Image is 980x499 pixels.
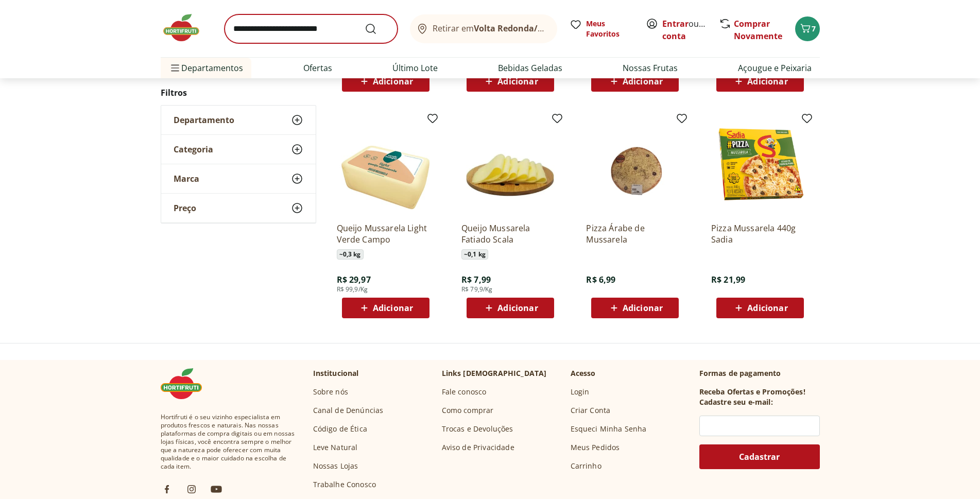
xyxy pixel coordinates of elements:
[225,14,398,43] input: search
[185,483,198,495] img: ig
[461,274,491,285] span: R$ 7,99
[716,71,804,92] button: Adicionar
[442,387,487,397] a: Fale conosco
[497,304,538,312] span: Adicionar
[461,249,488,260] span: ~ 0,1 kg
[586,19,633,39] span: Meus Favoritos
[161,82,316,103] h2: Filtros
[161,413,297,471] span: Hortifruti é o seu vizinho especialista em produtos frescos e naturais. Nas nossas plataformas de...
[174,203,196,213] span: Preço
[313,405,384,416] a: Canal de Denúncias
[337,274,371,285] span: R$ 29,97
[442,424,513,434] a: Trocas e Devoluções
[586,116,684,214] img: Pizza Árabe de Mussarela
[739,453,780,461] span: Cadastrar
[623,77,663,85] span: Adicionar
[442,368,547,378] p: Links [DEMOGRAPHIC_DATA]
[591,71,679,92] button: Adicionar
[373,304,413,312] span: Adicionar
[337,249,364,260] span: ~ 0,3 kg
[392,62,438,74] a: Último Lote
[313,368,359,378] p: Institucional
[747,77,787,85] span: Adicionar
[716,298,804,318] button: Adicionar
[699,444,820,469] button: Cadastrar
[161,135,316,164] button: Categoria
[699,368,820,378] p: Formas de pagamento
[161,483,173,495] img: fb
[571,387,590,397] a: Login
[711,116,809,214] img: Pizza Mussarela 440g Sadia
[174,144,213,154] span: Categoria
[586,274,615,285] span: R$ 6,99
[303,62,332,74] a: Ofertas
[161,12,212,43] img: Hortifruti
[498,62,562,74] a: Bebidas Geladas
[571,368,596,378] p: Acesso
[467,71,554,92] button: Adicionar
[699,397,773,407] h3: Cadastre seu e-mail:
[365,23,389,35] button: Submit Search
[623,304,663,312] span: Adicionar
[586,222,684,245] a: Pizza Árabe de Mussarela
[570,19,633,39] a: Meus Favoritos
[313,479,376,490] a: Trabalhe Conosco
[461,222,559,245] a: Queijo Mussarela Fatiado Scala
[442,405,494,416] a: Como comprar
[161,164,316,193] button: Marca
[738,62,812,74] a: Açougue e Peixaria
[337,222,435,245] a: Queijo Mussarela Light Verde Campo
[747,304,787,312] span: Adicionar
[342,298,429,318] button: Adicionar
[474,23,623,34] b: Volta Redonda/[GEOGRAPHIC_DATA]
[812,24,816,33] span: 7
[161,194,316,222] button: Preço
[161,106,316,134] button: Departamento
[571,461,601,471] a: Carrinho
[174,174,199,184] span: Marca
[313,424,367,434] a: Código de Ética
[662,18,719,42] a: Criar conta
[571,424,647,434] a: Esqueci Minha Senha
[313,387,348,397] a: Sobre nós
[337,285,368,294] span: R$ 99,9/Kg
[711,274,745,285] span: R$ 21,99
[467,298,554,318] button: Adicionar
[795,16,820,41] button: Carrinho
[337,116,435,214] img: Queijo Mussarela Light Verde Campo
[169,56,243,80] span: Departamentos
[711,222,809,245] a: Pizza Mussarela 440g Sadia
[699,387,805,397] h3: Receba Ofertas e Promoções!
[169,56,181,80] button: Menu
[734,18,782,42] a: Comprar Novamente
[461,285,493,294] span: R$ 79,9/Kg
[161,368,212,399] img: Hortifruti
[313,461,358,471] a: Nossas Lojas
[571,442,620,453] a: Meus Pedidos
[623,62,678,74] a: Nossas Frutas
[591,298,679,318] button: Adicionar
[174,115,234,125] span: Departamento
[373,77,413,85] span: Adicionar
[342,71,429,92] button: Adicionar
[662,18,689,29] a: Entrar
[313,442,358,453] a: Leve Natural
[442,442,514,453] a: Aviso de Privacidade
[410,14,557,43] button: Retirar emVolta Redonda/[GEOGRAPHIC_DATA]
[571,405,611,416] a: Criar Conta
[461,116,559,214] img: Queijo Mussarela Fatiado Scala
[433,24,546,33] span: Retirar em
[497,77,538,85] span: Adicionar
[662,18,708,42] span: ou
[210,483,222,495] img: ytb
